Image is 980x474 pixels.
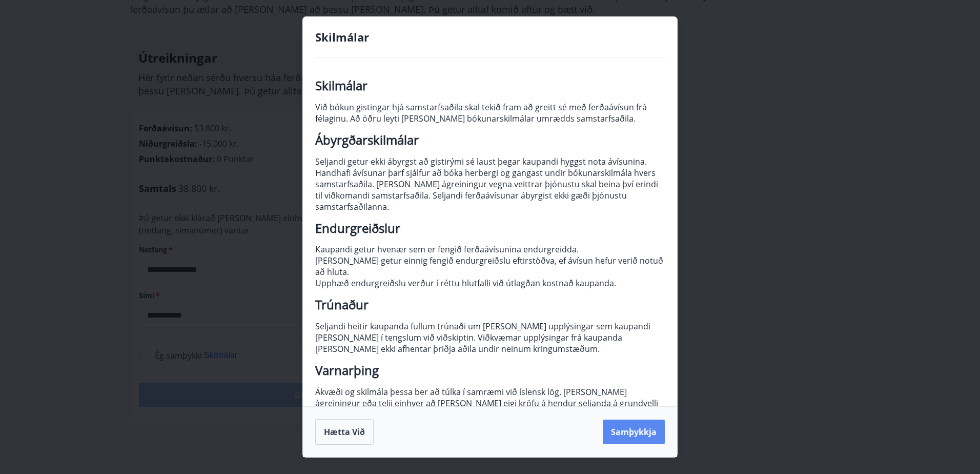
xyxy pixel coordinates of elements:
[315,321,665,354] p: Seljandi heitir kaupanda fullum trúnaði um [PERSON_NAME] upplýsingar sem kaupandi [PERSON_NAME] í...
[315,134,665,146] h2: Ábyrgðarskilmálar
[315,156,665,212] p: Seljandi getur ekki ábyrgst að gistirými sé laust þegar kaupandi hyggst nota ávísunina. Handhafi ...
[315,29,665,45] h4: Skilmálar
[315,80,665,91] h2: Skilmálar
[315,419,374,445] button: Hætta við
[315,365,665,376] h2: Varnarþing
[315,255,665,278] p: [PERSON_NAME] getur einnig fengið endurgreiðslu eftirstöðva, ef ávísun hefur verið notuð að hluta.
[315,386,665,431] p: Ákvæði og skilmála þessa ber að túlka í samræmi við íslensk lög. [PERSON_NAME] ágreiningur eða te...
[315,299,665,310] h2: Trúnaður
[315,223,665,234] h2: Endurgreiðslur
[315,278,665,289] p: Upphæð endurgreiðslu verður í réttu hlutfalli við útlagðan kostnað kaupanda.
[315,102,665,124] p: Við bókun gistingar hjá samstarfsaðila skal tekið fram að greitt sé með ferðaávísun frá félaginu....
[315,244,665,255] p: Kaupandi getur hvenær sem er fengið ferðaávísunina endurgreidda.
[603,420,665,444] button: Samþykkja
